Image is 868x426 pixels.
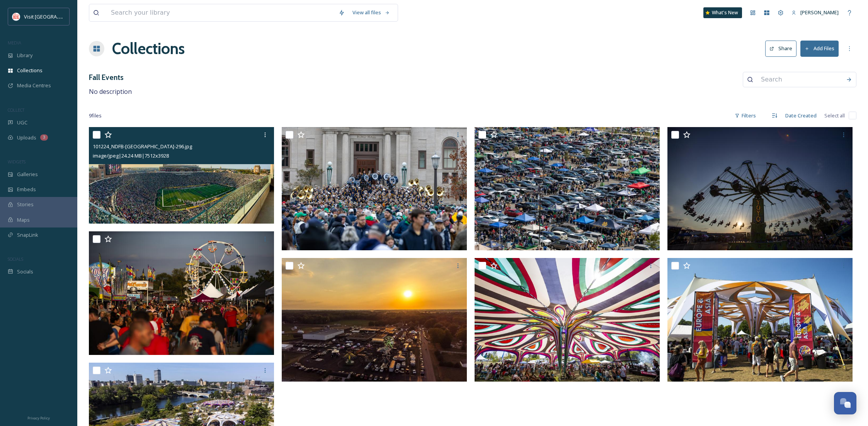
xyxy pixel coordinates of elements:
span: Maps [17,216,30,224]
img: 240920 Falloween_012.jpg [667,127,853,251]
span: Socials [17,268,33,275]
span: COLLECT [8,107,24,113]
a: [PERSON_NAME] [788,5,842,20]
span: 9 file s [89,112,102,119]
a: View all files [349,5,394,20]
img: vsbm-stackedMISH_CMYKlogo2017.jpg [12,13,20,20]
span: Embeds [17,186,36,193]
span: [PERSON_NAME] [800,9,839,16]
img: 240914 Fusion Fest_032.jpg [475,258,660,382]
h3: Fall Events [89,72,132,83]
span: UGC [17,119,27,126]
button: Share [765,41,797,56]
span: SOCIALS [8,256,23,262]
button: Open Chat [834,392,856,414]
span: Media Centres [17,82,51,89]
span: image/jpeg | 24.24 MB | 7512 x 3928 [93,152,169,159]
span: Visit [GEOGRAPHIC_DATA] [24,13,84,20]
span: Library [17,52,32,59]
span: WIDGETS [8,159,26,165]
div: 3 [40,134,48,141]
input: Search [757,71,842,88]
span: 101224_NDFB-[GEOGRAPHIC_DATA]-296.jpg [93,143,192,150]
span: SnapLink [17,231,38,239]
img: 240920 Falloween_029.jpg [282,258,467,382]
div: Filters [731,108,760,123]
img: 240914 Fusion Fest_021.jpg [667,258,853,382]
button: Add Files [800,41,839,56]
span: Collections [17,67,43,74]
span: Select all [824,112,845,119]
span: Galleries [17,171,38,178]
img: 240920 Falloween_017.jpg [89,231,274,355]
span: MEDIA [8,40,21,46]
span: No description [89,87,132,96]
input: Search your library [107,4,335,21]
span: Uploads [17,134,36,141]
a: Collections [112,37,185,60]
span: Stories [17,201,34,208]
a: Privacy Policy [27,413,50,422]
a: What's New [703,7,742,18]
img: 101224_NDFB-Stanford-296.jpg [89,127,274,224]
span: Privacy Policy [27,416,50,421]
img: 111624_NDFB-UVA-03.jpg [282,127,467,251]
div: Date Created [781,108,820,123]
img: 090724_NDFB-NIU-020.jpg [475,127,660,251]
